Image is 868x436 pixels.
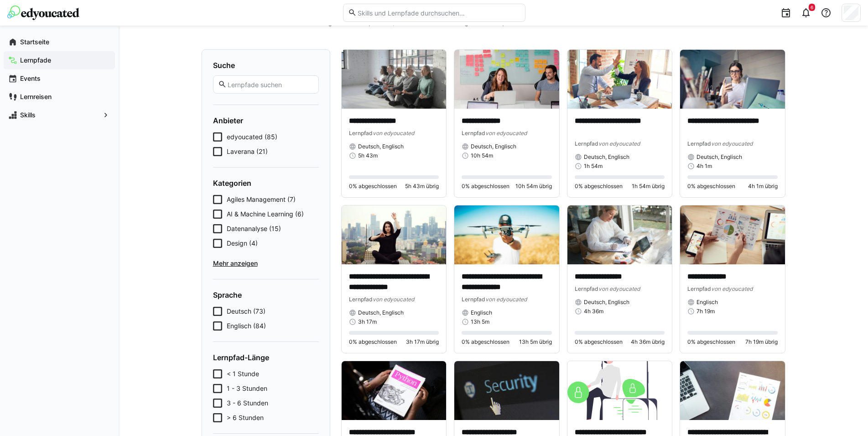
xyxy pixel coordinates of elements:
[213,61,319,70] h4: Suche
[687,285,711,292] span: Lernpfad
[373,130,414,137] span: von edyoucated
[227,399,268,408] span: 3 - 6 Stunden
[227,132,277,142] span: edyoucated (85)
[696,308,715,315] span: 7h 19m
[357,9,520,17] input: Skills und Lernpfade durchsuchen…
[462,296,485,303] span: Lernpfad
[598,140,640,147] span: von edyoucated
[515,183,552,190] span: 10h 54m übrig
[227,369,259,378] span: < 1 Stunde
[575,183,623,190] span: 0% abgeschlossen
[471,143,516,150] span: Deutsch, Englisch
[696,153,742,161] span: Deutsch, Englisch
[584,299,629,306] span: Deutsch, Englisch
[696,299,718,306] span: Englisch
[485,296,527,303] span: von edyoucated
[213,259,319,268] span: Mehr anzeigen
[598,285,640,292] span: von edyoucated
[711,140,753,147] span: von edyoucated
[227,384,267,393] span: 1 - 3 Stunden
[213,116,319,125] h4: Anbieter
[584,308,603,315] span: 4h 36m
[462,338,509,346] span: 0% abgeschlossen
[349,130,373,137] span: Lernpfad
[213,179,319,188] h4: Kategorien
[575,285,598,292] span: Lernpfad
[631,338,665,346] span: 4h 36m übrig
[711,285,753,292] span: von edyoucated
[745,338,778,346] span: 7h 19m übrig
[680,205,785,264] img: image
[358,152,378,159] span: 5h 43m
[227,224,281,233] span: Datenanalyse (15)
[687,183,735,190] span: 0% abgeschlossen
[454,50,559,109] img: image
[213,290,319,299] h4: Sprache
[575,338,623,346] span: 0% abgeschlossen
[227,210,304,219] span: AI & Machine Learning (6)
[349,338,397,346] span: 0% abgeschlossen
[406,338,439,346] span: 3h 17m übrig
[349,183,397,190] span: 0% abgeschlossen
[680,361,785,420] img: image
[349,296,373,303] span: Lernpfad
[696,163,712,170] span: 4h 1m
[687,338,735,346] span: 0% abgeschlossen
[485,130,527,137] span: von edyoucated
[227,321,266,331] span: Englisch (84)
[567,361,672,420] img: image
[471,318,489,326] span: 13h 5m
[227,239,258,248] span: Design (4)
[227,413,264,422] span: > 6 Stunden
[462,130,485,137] span: Lernpfad
[405,183,439,190] span: 5h 43m übrig
[213,353,319,362] h4: Lernpfad-Länge
[632,183,665,190] span: 1h 54m übrig
[227,307,265,316] span: Deutsch (73)
[584,163,603,170] span: 1h 54m
[471,152,493,159] span: 10h 54m
[687,140,711,147] span: Lernpfad
[567,50,672,109] img: image
[584,153,629,161] span: Deutsch, Englisch
[227,80,313,89] input: Lernpfade suchen
[227,147,268,156] span: Laverana (21)
[454,361,559,420] img: image
[358,143,404,150] span: Deutsch, Englisch
[342,50,447,109] img: image
[575,140,598,147] span: Lernpfad
[358,309,404,316] span: Deutsch, Englisch
[462,183,509,190] span: 0% abgeschlossen
[811,5,813,10] span: 6
[471,309,492,316] span: Englisch
[567,205,672,264] img: image
[680,50,785,109] img: image
[454,205,559,264] img: image
[358,318,377,326] span: 3h 17m
[519,338,552,346] span: 13h 5m übrig
[373,296,414,303] span: von edyoucated
[342,205,447,264] img: image
[227,195,296,204] span: Agiles Management (7)
[748,183,778,190] span: 4h 1m übrig
[342,361,447,420] img: image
